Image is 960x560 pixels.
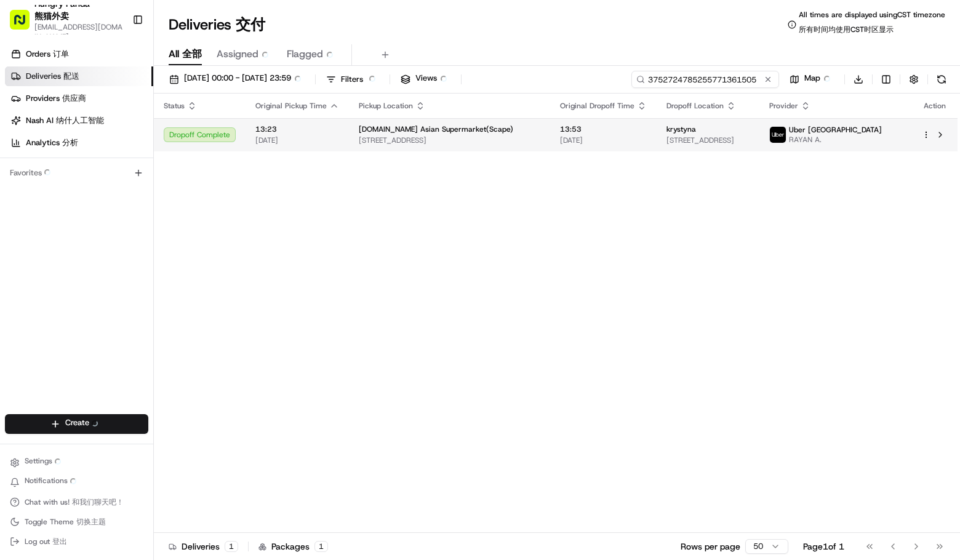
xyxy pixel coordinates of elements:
span: 切换主题 [76,517,106,527]
input: Clear [32,79,203,92]
span: [PERSON_NAME] [38,191,100,201]
span: [DATE] [255,135,339,145]
img: 1736555255976-a54dd68f-1ca7-489b-9aae-adbdc363a1c4 [25,191,34,201]
div: 1 [225,541,238,552]
button: Toggle Theme 切换主题 [5,513,148,530]
span: 8月15日 [47,224,76,234]
button: Start new chat [209,121,224,136]
a: Nash AI 纳什人工智能 [5,111,153,130]
span: API Documentation [116,275,198,287]
span: 全部 [182,47,202,60]
span: Dropoff Location [666,101,724,111]
a: 📗Knowledge Base [7,270,99,292]
div: Favorites [5,163,148,183]
button: Settings [5,454,148,471]
div: Packages [258,540,328,553]
a: Deliveries 配送 [5,66,153,86]
p: Rows per page [681,540,740,553]
span: Map [804,73,834,86]
span: 登出 [52,537,67,546]
span: Log out [25,537,67,546]
span: 和我们聊天吧！ [72,497,124,507]
button: Map [784,71,839,88]
h1: Deliveries [169,15,265,34]
div: Action [922,101,948,111]
img: Nash [12,12,37,37]
span: Analytics [26,137,78,148]
input: Type to search [631,71,779,88]
span: Original Pickup Time [255,101,327,111]
span: 所有时间均使用CST时区显示 [799,25,894,34]
span: 8月19日 [109,191,138,201]
span: Orders [26,49,69,60]
div: 1 [314,541,328,552]
span: 13:23 [255,124,339,134]
span: Provider [769,101,798,111]
span: Flagged [287,47,337,62]
span: 供应商 [62,93,86,103]
span: Views [415,73,450,86]
span: [STREET_ADDRESS] [666,135,750,145]
img: 1753817452368-0c19585d-7be3-40d9-9a41-2dc781b3d1eb [26,118,48,140]
span: Toggle Theme [25,517,106,527]
span: 熊猫外卖 [34,10,69,22]
button: Chat with us! 和我们聊天吧！ [5,494,148,511]
div: Start new chat [55,118,202,130]
span: Chat with us! [25,497,124,507]
span: • [102,191,106,201]
div: Past conversations [12,160,82,170]
button: Views [395,71,456,88]
span: 配送 [63,71,79,81]
img: 1736555255976-a54dd68f-1ca7-489b-9aae-adbdc363a1c4 [12,118,34,140]
button: Hungry Panda 熊猫外卖[EMAIL_ADDRESS][DOMAIN_NAME] [5,5,127,34]
span: Pickup Location [359,101,413,111]
button: See all [191,158,224,172]
button: Log out 登出 [5,533,148,550]
a: Analytics 分析 [5,133,153,153]
span: Knowledge Base [25,275,94,287]
span: Uber [GEOGRAPHIC_DATA] [789,125,882,135]
span: [DATE] 00:00 - [DATE] 23:59 [184,73,305,86]
span: 分析 [62,137,78,148]
button: Filters [321,71,385,88]
span: Original Dropoff Time [560,101,634,111]
span: 13:53 [560,124,647,134]
span: 纳什人工智能 [56,115,104,126]
span: [DATE] [560,135,647,145]
a: Powered byPylon [87,305,149,314]
img: uber-new-logo.jpeg [770,127,786,143]
div: Page 1 of 1 [803,540,844,553]
button: [EMAIL_ADDRESS][DOMAIN_NAME] [34,22,122,42]
span: Pylon [122,305,149,314]
a: 💻API Documentation [99,270,202,292]
span: Providers [26,93,86,104]
button: Notifications [5,474,148,491]
button: [DATE] 00:00 - [DATE] 23:59 [164,71,310,88]
span: 交付 [236,15,265,34]
span: Assigned [217,47,272,62]
span: 订单 [53,49,69,59]
span: Deliveries [26,71,79,82]
button: Create [5,414,148,434]
span: Create [65,417,103,431]
span: Nash AI [26,115,104,126]
div: 💻 [104,276,114,286]
span: Settings [25,456,66,470]
span: All [169,47,202,62]
button: Refresh [933,71,950,88]
p: Welcome 👋 [12,49,224,69]
span: • [41,224,45,234]
a: Orders 订单 [5,44,153,64]
span: All times are displayed using CST timezone [799,10,945,39]
div: We're available if you need us! [55,130,169,140]
img: Bea Lacdao [12,179,32,199]
span: RAYAN A. [789,135,882,145]
span: Filters [341,73,379,86]
span: [DOMAIN_NAME] Asian Supermarket(Scape) [359,124,513,134]
span: Notifications [25,476,81,489]
span: [STREET_ADDRESS] [359,135,540,145]
div: 📗 [12,276,22,286]
div: Deliveries [169,540,238,553]
span: krystyna [666,124,696,134]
